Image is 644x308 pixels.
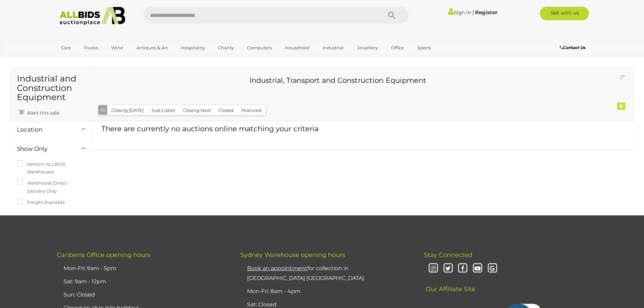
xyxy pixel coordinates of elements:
span: There are currently no auctions online matching your criteria [101,124,318,133]
a: Cars [57,42,75,53]
a: Office [387,42,408,53]
li: Mon-Fri: 9am - 5pm [62,262,223,275]
a: Industrial [318,42,348,53]
a: Wine [107,42,127,53]
li: Sun: Closed [62,288,223,302]
a: Antiques & Art [132,42,172,53]
a: Trucks [79,42,102,53]
i: Facebook [457,263,469,275]
a: Household [281,42,314,53]
a: Sign In [448,9,471,16]
a: Sports [413,42,435,53]
a: Sell with us [540,7,589,20]
a: Register [475,9,497,16]
span: Stay Connected [424,251,472,259]
label: Warehouse Direct - Delivery Only [17,179,84,195]
a: Hospitality [176,42,209,53]
a: Computers [243,42,276,53]
label: Items in ALLBIDS Warehouses [17,160,84,176]
h3: Industrial, Transport and Construction Equipment [103,76,573,84]
a: Charity [214,42,238,53]
span: | [472,8,474,16]
h1: Industrial and Construction Equipment [17,74,84,102]
button: Just Listed [147,105,179,116]
span: Our Affiliate Site [424,275,475,293]
span: Canberra Office opening hours [57,251,150,259]
img: Allbids.com.au [56,7,129,25]
label: Freight Available [17,198,65,206]
span: Alert this sale [25,110,59,116]
button: Closing [DATE] [107,105,148,116]
a: Jewellery [353,42,382,53]
i: Google [486,263,498,275]
li: Sat: 9am - 12pm [62,275,223,288]
button: Closing Next [179,105,215,116]
button: Featured [237,105,266,116]
li: Mon-Fri: 8am - 4pm [245,285,407,298]
i: Youtube [472,263,483,275]
a: Book an appointmentfor collection in [GEOGRAPHIC_DATA] [GEOGRAPHIC_DATA] [247,265,364,281]
button: Closed [215,105,238,116]
a: [GEOGRAPHIC_DATA] [57,53,114,65]
i: Instagram [427,263,439,275]
span: Sydney Warehouse opening hours [240,251,345,259]
a: Alert this sale [17,107,61,117]
i: Twitter [442,263,454,275]
a: Contact Us [560,44,587,51]
b: Contact Us [560,45,586,50]
u: Book an appointment [247,265,307,271]
button: All [98,105,108,115]
h4: Show Only [17,146,71,152]
h4: Location [17,126,71,133]
div: 0 [617,102,625,110]
button: Search [375,7,409,24]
